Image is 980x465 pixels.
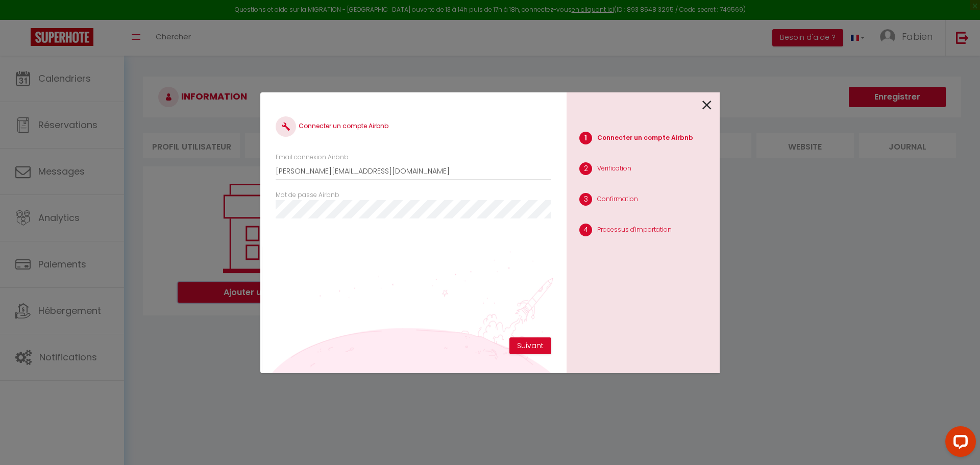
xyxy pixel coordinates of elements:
[937,422,980,465] iframe: LiveChat chat widget
[579,193,592,206] span: 3
[276,190,339,200] label: Mot de passe Airbnb
[567,188,720,213] li: Confirmation
[276,116,551,137] h4: Connecter un compte Airbnb
[567,218,720,244] li: Processus d'importation
[509,337,551,355] button: Suivant
[276,153,349,162] label: Email connexion Airbnb
[567,127,720,152] li: Connecter un compte Airbnb
[579,162,592,175] span: 2
[579,132,592,144] span: 1
[567,157,720,183] li: Vérification
[579,224,592,236] span: 4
